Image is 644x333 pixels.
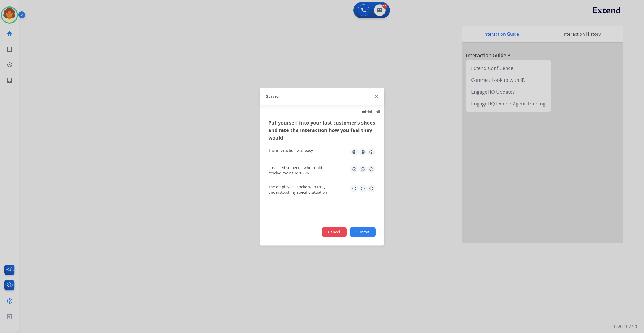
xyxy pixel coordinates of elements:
[350,227,376,237] button: Submit
[266,94,279,99] span: Survey
[322,227,347,237] button: Cancel
[268,148,313,153] div: The interaction was easy
[268,119,376,141] h3: Put yourself into your last customer’s shoes and rate the interaction how you feel they would
[268,184,333,195] div: The employee I spoke with truly understood my specific situation
[362,109,380,114] span: Initial Call
[268,165,333,175] div: I reached someone who could resolve my issue 100%
[614,323,639,330] p: 0.20.1027RC
[375,95,378,98] img: close-button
